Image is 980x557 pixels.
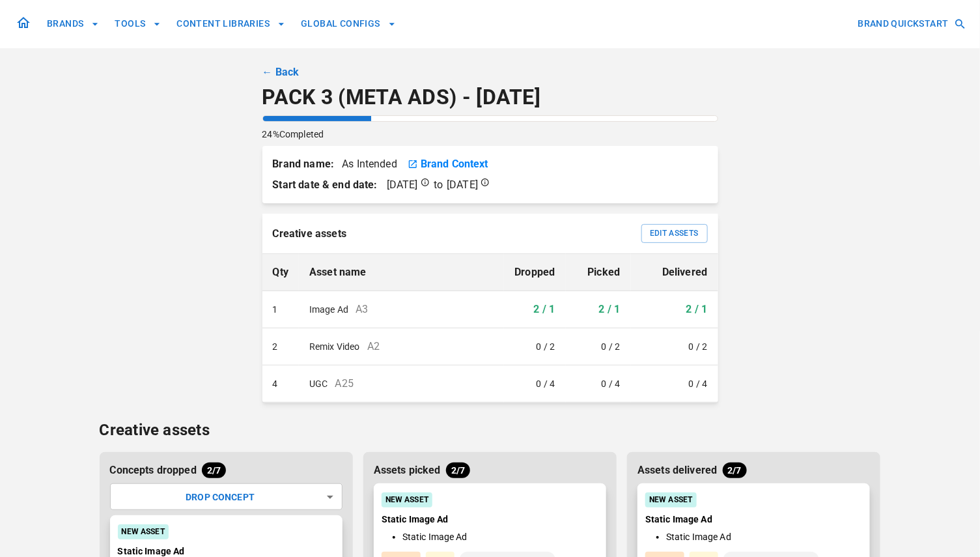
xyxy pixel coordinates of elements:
p: [DATE] [387,178,418,193]
td: 0 / 2 [504,328,565,365]
td: Remix Video [299,328,504,365]
p: 24% Completed [262,128,324,141]
span: A2 [367,340,380,352]
td: 4 [262,365,300,403]
span: to [273,177,490,193]
button: Edit Assets [641,224,708,243]
td: Image Ad [299,291,504,328]
span: 2/7 [202,464,226,478]
th: Creative assets [262,214,631,254]
button: TOOLS [109,12,166,36]
p: 2 / 1 [576,302,621,317]
p: [DATE] [447,178,478,193]
strong: Start date & end date: [273,177,378,193]
p: Assets delivered [637,463,717,478]
p: PACK 3 (META ADS) - [DATE] [262,85,718,110]
th: Asset name [299,254,504,291]
th: Picked [566,254,631,291]
td: 0 / 4 [631,365,718,403]
td: UGC [299,365,504,403]
strong: Brand name: [273,158,340,170]
td: 1 [262,291,300,328]
td: 0 / 4 [504,365,565,403]
span: A3 [356,303,368,315]
span: 2/7 [446,464,470,478]
td: 0 / 2 [631,328,718,365]
li: Static Image Ad [666,530,857,544]
th: Dropped [504,254,565,291]
div: New Asset [118,524,169,539]
p: 2 / 1 [641,302,708,317]
div: New Asset [382,493,432,507]
th: Qty [262,254,300,291]
a: Brand Context [421,156,488,172]
p: Concepts dropped [110,463,197,478]
td: 0 / 2 [566,328,631,365]
p: Static Image Ad [645,513,862,526]
span: 2/7 [723,464,747,478]
button: BRAND QUICKSTART [853,12,970,36]
button: BRANDS [42,12,104,36]
a: ← Back [262,64,300,80]
td: 0 / 4 [566,365,631,403]
p: Assets picked [374,463,441,478]
th: Delivered [631,254,718,291]
span: DROP CONCEPT [186,492,255,502]
p: 2 / 1 [514,302,555,317]
li: Static Image Ad [402,530,593,544]
button: CONTENT LIBRARIES [171,12,290,36]
button: GLOBAL CONFIGS [296,12,401,36]
td: 2 [262,328,300,365]
p: Static Image Ad [382,513,598,526]
p: Creative assets [100,418,881,442]
p: As Intended [273,156,397,172]
div: New Asset [645,493,696,507]
span: A25 [335,377,354,390]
